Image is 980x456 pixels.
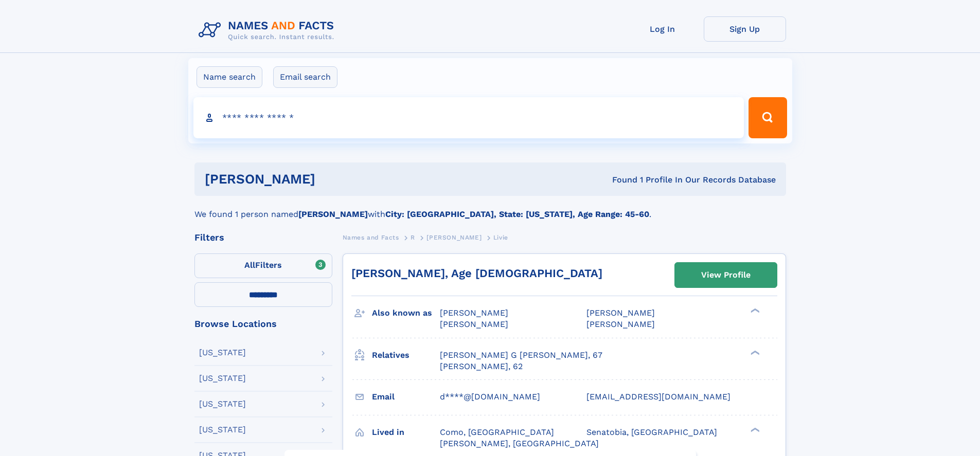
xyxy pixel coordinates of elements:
[675,263,777,287] a: View Profile
[586,308,655,318] span: [PERSON_NAME]
[372,388,440,406] h3: Email
[749,97,787,138] button: Search Button
[748,426,760,433] div: ❯
[411,234,415,241] span: R
[493,234,508,241] span: Livie
[748,307,760,314] div: ❯
[194,319,332,329] div: Browse Locations
[199,374,246,382] div: [US_STATE]
[194,233,332,242] div: Filters
[586,392,730,402] span: [EMAIL_ADDRESS][DOMAIN_NAME]
[244,260,255,270] span: All
[440,427,554,437] span: Como, [GEOGRAPHIC_DATA]
[440,308,508,318] span: [PERSON_NAME]
[411,231,415,244] a: R
[205,173,464,186] h1: [PERSON_NAME]
[440,350,602,361] a: [PERSON_NAME] G [PERSON_NAME], 67
[194,253,332,278] label: Filters
[385,209,649,219] b: City: [GEOGRAPHIC_DATA], State: [US_STATE], Age Range: 45-60
[372,424,440,441] h3: Lived in
[586,319,655,329] span: [PERSON_NAME]
[440,361,523,372] a: [PERSON_NAME], 62
[701,263,751,287] div: View Profile
[621,16,704,42] a: Log In
[372,346,440,364] h3: Relatives
[351,267,602,280] a: [PERSON_NAME], Age [DEMOGRAPHIC_DATA]
[440,319,508,329] span: [PERSON_NAME]
[440,439,599,448] span: [PERSON_NAME], [GEOGRAPHIC_DATA]
[194,196,786,221] div: We found 1 person named with .
[464,174,776,186] div: Found 1 Profile In Our Records Database
[343,231,399,244] a: Names and Facts
[298,209,368,219] b: [PERSON_NAME]
[426,234,482,241] span: [PERSON_NAME]
[748,349,760,356] div: ❯
[199,400,246,408] div: [US_STATE]
[197,66,262,88] label: Name search
[586,427,717,437] span: Senatobia, [GEOGRAPHIC_DATA]
[273,66,337,88] label: Email search
[193,97,744,138] input: search input
[426,231,482,244] a: [PERSON_NAME]
[199,426,246,434] div: [US_STATE]
[194,16,343,44] img: Logo Names and Facts
[372,304,440,322] h3: Also known as
[199,349,246,357] div: [US_STATE]
[704,16,786,42] a: Sign Up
